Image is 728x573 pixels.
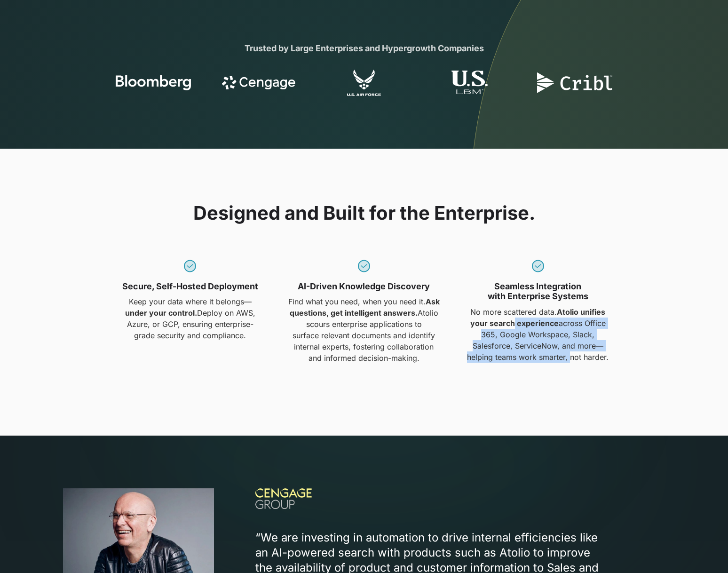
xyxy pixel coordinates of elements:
[457,306,619,363] p: No more scattered data. across Office 365, Google Workspace, Slack, Salesforce, ServiceNow, and m...
[116,70,191,96] img: logo
[283,296,445,364] p: Find what you need, when you need it. Atolio scours enterprise applications to surface relevant d...
[193,202,535,224] h2: Designed and Built for the Enterprise.
[125,308,197,318] strong: under your control.
[290,297,440,318] strong: Ask questions, get intelligent answers.
[221,70,296,96] img: logo
[109,296,272,341] p: Keep your data where it belongs— Deploy on AWS, Azure, or GCP, ensuring enterprise-grade security...
[122,281,258,291] strong: Secure, Self-Hosted Deployment
[432,71,507,97] img: logo
[537,70,612,96] img: logo
[488,281,588,302] strong: Seamless Integration with Enterprise Systems
[183,42,545,55] div: Trusted by Large Enterprises and Hypergrowth Companies
[326,70,402,96] img: logo
[681,528,728,573] iframe: Chat Widget
[298,281,430,291] strong: AI-Driven Knowledge Discovery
